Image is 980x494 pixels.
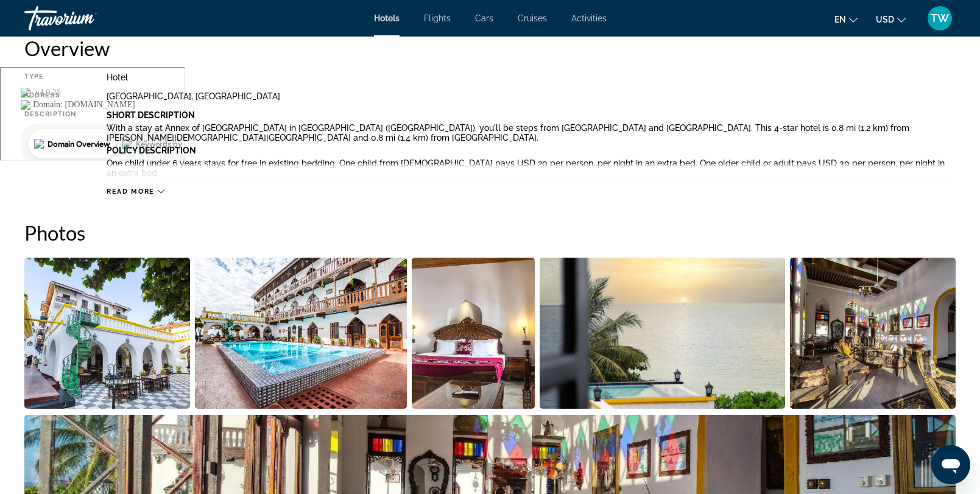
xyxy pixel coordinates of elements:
p: One child under 6 years stays for free in existing bedding. One child from [DEMOGRAPHIC_DATA] pay... [107,158,956,178]
div: Description [24,110,76,181]
div: [GEOGRAPHIC_DATA], [GEOGRAPHIC_DATA] [107,91,956,101]
span: en [834,15,846,24]
button: Change currency [876,10,906,28]
span: TW [931,12,949,24]
div: Hotel [107,72,956,82]
a: Travorium [24,2,146,34]
div: Type [24,72,76,82]
img: logo_orange.svg [19,19,29,29]
img: website_grey.svg [19,32,29,41]
button: Open full-screen image slider [24,257,190,409]
span: USD [876,15,894,24]
span: Read more [107,188,155,196]
a: Flights [424,13,451,23]
div: Address [24,91,76,101]
a: Cruises [518,13,547,23]
button: Change language [834,10,858,28]
button: User Menu [924,5,956,31]
img: tab_keywords_by_traffic_grey.svg [121,71,131,80]
a: Cars [475,13,493,23]
p: With a stay at Annex of [GEOGRAPHIC_DATA] in [GEOGRAPHIC_DATA] ([GEOGRAPHIC_DATA]), you'll be ste... [107,123,956,143]
h2: Overview [24,36,956,60]
b: Short Description [107,110,195,120]
button: Open full-screen image slider [790,257,956,409]
a: Hotels [374,13,400,23]
div: Domain: [DOMAIN_NAME] [32,32,134,41]
b: Policy Description [107,146,196,155]
button: Open full-screen image slider [195,257,406,409]
button: Read more [107,187,164,196]
div: v 4.0.25 [34,19,60,29]
h2: Photos [24,221,956,245]
button: Open full-screen image slider [412,257,535,409]
a: Activities [571,13,607,23]
img: tab_domain_overview_orange.svg [33,71,43,80]
button: Open full-screen image slider [540,257,784,409]
div: Domain Overview [46,72,109,80]
iframe: Button to launch messaging window [931,445,970,484]
div: Keywords by Traffic [135,72,205,80]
